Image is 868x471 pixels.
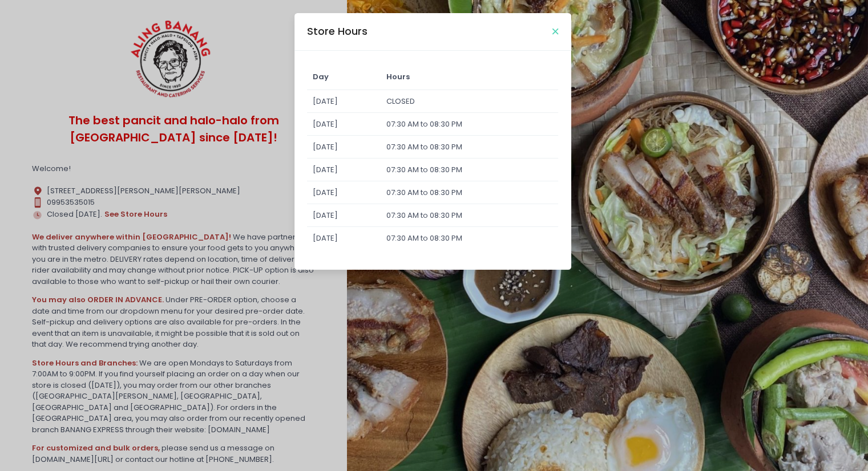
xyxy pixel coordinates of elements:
[381,159,558,181] td: 07:30 AM to 08:30 PM
[307,113,381,136] td: [DATE]
[307,64,381,90] td: Day
[381,113,558,136] td: 07:30 AM to 08:30 PM
[307,90,381,113] td: [DATE]
[307,227,381,250] td: [DATE]
[381,181,558,204] td: 07:30 AM to 08:30 PM
[381,204,558,227] td: 07:30 AM to 08:30 PM
[307,159,381,181] td: [DATE]
[381,90,558,113] td: CLOSED
[381,227,558,250] td: 07:30 AM to 08:30 PM
[307,204,381,227] td: [DATE]
[307,136,381,159] td: [DATE]
[307,181,381,204] td: [DATE]
[381,64,558,90] td: Hours
[381,136,558,159] td: 07:30 AM to 08:30 PM
[552,29,558,34] button: Close
[307,24,368,39] div: Store Hours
